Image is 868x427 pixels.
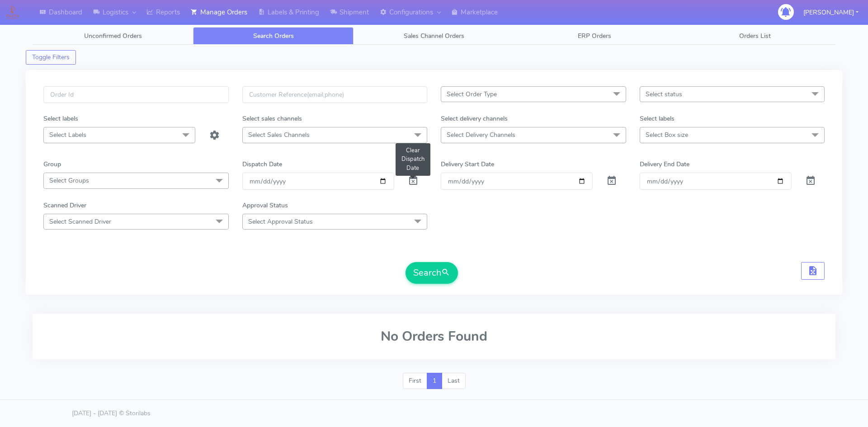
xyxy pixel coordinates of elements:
[640,160,689,169] label: Delivery End Date
[49,131,86,139] span: Select Labels
[441,160,494,169] label: Delivery Start Date
[739,32,771,40] span: Orders List
[248,131,310,139] span: Select Sales Channels
[640,114,675,123] label: Select labels
[578,32,611,40] span: ERP Orders
[253,32,294,40] span: Search Orders
[49,176,89,185] span: Select Groups
[242,114,302,123] label: Select sales channels
[43,160,61,169] label: Group
[242,86,428,103] input: Customer Reference(email,phone)
[43,114,78,123] label: Select labels
[646,90,682,99] span: Select status
[404,32,464,40] span: Sales Channel Orders
[242,160,282,169] label: Dispatch Date
[84,32,142,40] span: Unconfirmed Orders
[242,201,288,210] label: Approval Status
[49,217,111,226] span: Select Scanned Driver
[43,329,825,344] h2: No Orders Found
[43,201,86,210] label: Scanned Driver
[248,217,313,226] span: Select Approval Status
[441,114,508,123] label: Select delivery channels
[26,50,76,65] button: Toggle Filters
[646,131,688,139] span: Select Box size
[447,90,497,99] span: Select Order Type
[43,86,229,103] input: Order Id
[406,262,458,284] button: Search
[447,131,515,139] span: Select Delivery Channels
[427,373,442,389] a: 1
[797,3,865,22] button: [PERSON_NAME]
[33,27,835,45] ul: Tabs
